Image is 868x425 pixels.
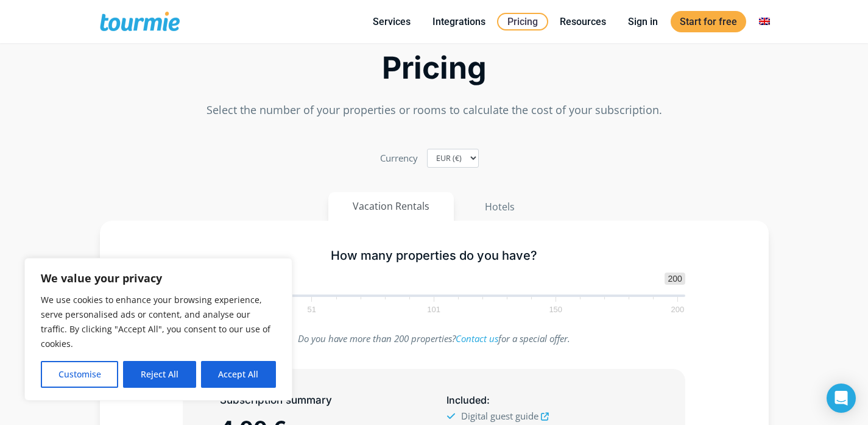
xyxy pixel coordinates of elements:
a: Contact us [456,332,498,345]
span: 150 [547,307,564,312]
span: Digital guest guide [461,410,538,422]
span: 200 [665,273,685,285]
a: Integrations [423,14,495,29]
div: Open Intercom Messenger [827,384,856,413]
label: Currency [380,150,418,166]
a: Sign in [619,14,667,29]
a: Resources [551,14,615,29]
p: We value your privacy [41,271,276,285]
h5: Subscription summary [220,393,421,408]
p: Select the number of your properties or rooms to calculate the cost of your subscription. [100,102,769,118]
button: Reject All [123,361,196,388]
button: Vacation Rentals [328,192,454,221]
a: Pricing [497,13,548,30]
span: 101 [425,307,442,312]
a: Start for free [671,11,746,32]
span: Included [446,394,487,406]
button: Accept All [201,361,276,388]
span: 51 [306,307,318,312]
a: Switch to [750,14,779,29]
a: Services [364,14,420,29]
h2: Pricing [100,54,769,82]
h5: How many properties do you have? [183,248,685,263]
button: Hotels [460,192,540,221]
h5: : [446,393,647,408]
p: We use cookies to enhance your browsing experience, serve personalised ads or content, and analys... [41,293,276,351]
p: Do you have more than 200 properties? for a special offer. [183,330,685,347]
button: Customise [41,361,118,388]
span: 200 [669,307,686,312]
